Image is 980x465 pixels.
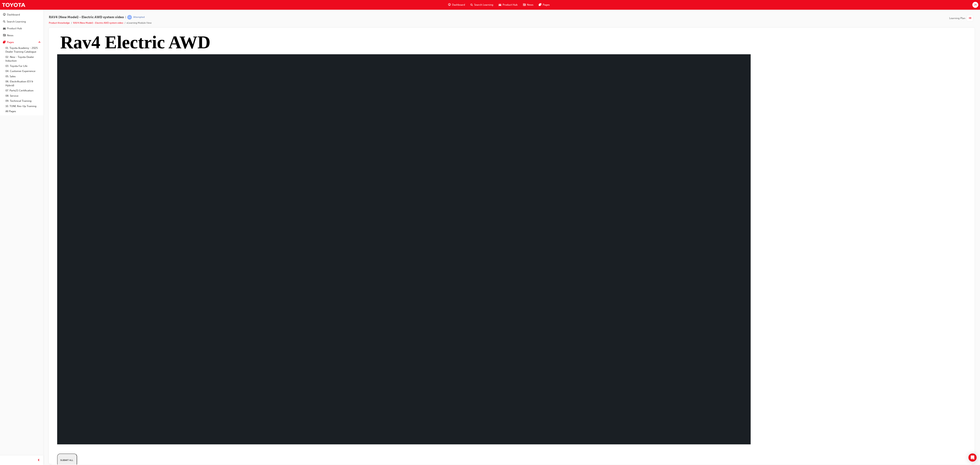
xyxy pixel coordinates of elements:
div: Attempted [133,16,145,19]
span: search-icon [470,3,473,7]
span: prev-icon [37,458,40,462]
span: guage-icon [448,3,451,7]
button: JK [972,2,978,8]
a: 05. Sales [4,74,42,79]
span: Pages [543,3,550,7]
a: car-iconProduct Hub [496,1,520,8]
span: pages-icon [539,3,541,7]
a: Dashboard [1,12,42,18]
a: All Pages [4,109,42,114]
a: 03. Toyota For Life [4,63,42,69]
a: 02. New - Toyota Dealer Induction [4,54,42,63]
span: news-icon [3,34,6,37]
span: learningRecordVerb_ATTEMPT-icon [127,15,132,20]
a: 08. Service [4,93,42,99]
a: 06. Electrification (EV & Hybrid) [4,79,42,88]
span: car-icon [3,27,6,30]
a: Search Learning [1,19,42,25]
span: RAV4 (New Model) - Electric AWD system video [49,15,124,19]
a: News [1,32,42,39]
button: Learning Plan [949,15,975,21]
span: Dashboard [452,3,465,7]
a: RAV4 (New Model) - Electric AWD system video [73,21,123,24]
a: 04. Customer Experience [4,69,42,74]
button: Pages [1,39,42,45]
span: Learning Plan [949,16,965,20]
a: search-iconSearch Learning [468,1,496,8]
div: News [7,34,13,37]
img: Trak [2,1,26,9]
span: | [125,15,126,19]
span: guage-icon [3,13,6,16]
span: pages-icon [3,41,6,44]
a: 10. TUNE Rev-Up Training [4,104,42,109]
span: news-icon [523,3,526,7]
span: up-icon [38,40,41,45]
a: guage-iconDashboard [445,1,468,8]
span: News [527,3,533,7]
div: Pages [7,40,14,44]
span: list-icon [969,16,971,20]
span: car-icon [499,3,501,7]
span: JK [974,3,977,7]
span: Search Learning [474,3,493,7]
span: Product Hub [503,3,518,7]
a: Product Hub [1,25,42,32]
a: Product Knowledge [49,21,70,24]
span: search-icon [3,20,5,23]
a: news-iconNews [520,1,536,8]
a: pages-iconPages [536,1,552,8]
div: Open Intercom Messenger [968,453,977,462]
div: Search Learning [7,20,26,24]
a: 07. Parts21 Certification [4,88,42,93]
a: 09. Technical Training [4,98,42,104]
button: DashboardSearch LearningProduct HubNews [1,11,42,39]
a: 01. Toyota Academy - 2025 Dealer Training Catalogue [4,45,42,54]
div: Dashboard [7,13,20,17]
div: Product Hub [7,27,22,30]
li: eLearning Module View [127,21,152,25]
